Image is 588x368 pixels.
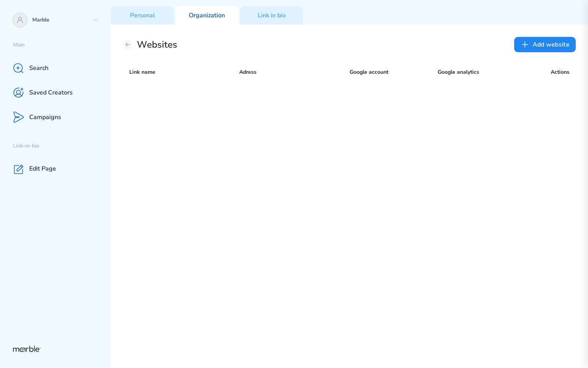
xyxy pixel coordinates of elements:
[29,64,48,72] p: Search
[514,37,576,52] button: Add website
[239,68,349,77] p: Adress
[29,113,61,121] p: Campaigns
[129,68,239,77] p: Link name
[32,17,89,24] p: Marble
[29,165,56,173] p: Edit Page
[189,12,225,20] p: Organization
[438,68,526,77] p: Google analytics
[258,12,286,20] p: Link in bio
[350,68,438,77] p: Google account
[137,39,177,50] h2: Websites
[13,41,111,49] p: Main
[13,143,111,150] p: Link-in-bio
[130,12,155,20] p: Personal
[29,89,73,97] p: Saved Creators
[551,68,570,77] p: Actions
